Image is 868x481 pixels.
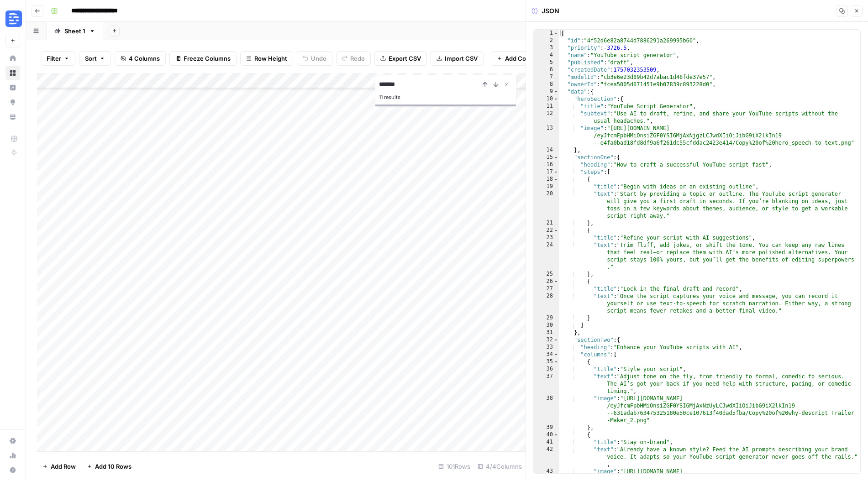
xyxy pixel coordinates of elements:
[534,293,559,314] div: 28
[534,431,559,439] div: 40
[115,51,166,66] button: 4 Columns
[553,351,558,358] span: Toggle code folding, rows 34 through 50
[5,434,20,448] a: Settings
[553,30,558,37] span: Toggle code folding, rows 1 through 107
[5,80,20,95] a: Insights
[531,6,559,16] div: JSON
[81,459,137,474] button: Add 10 Rows
[534,220,559,227] div: 21
[534,358,559,366] div: 35
[534,424,559,431] div: 39
[534,168,559,176] div: 17
[297,51,332,66] button: Undo
[534,52,559,59] div: 4
[534,336,559,344] div: 32
[553,227,558,234] span: Toggle code folding, rows 22 through 25
[445,54,478,63] span: Import CSV
[5,448,20,463] a: Usage
[534,285,559,293] div: 27
[534,44,559,52] div: 3
[534,446,559,468] div: 42
[534,88,559,95] div: 9
[534,241,559,271] div: 24
[553,168,558,176] span: Toggle code folding, rows 17 through 30
[534,314,559,322] div: 29
[240,51,293,66] button: Row Height
[491,51,546,66] button: Add Column
[474,459,526,474] div: 4/4 Columns
[534,373,559,395] div: 37
[51,462,76,471] span: Add Row
[374,51,427,66] button: Export CSV
[534,439,559,446] div: 41
[129,54,160,63] span: 4 Columns
[553,358,558,366] span: Toggle code folding, rows 35 through 39
[534,366,559,373] div: 36
[47,22,103,40] a: Sheet 1
[37,459,81,474] button: Add Row
[534,59,559,66] div: 5
[553,154,558,161] span: Toggle code folding, rows 15 through 31
[534,73,559,81] div: 7
[534,344,559,351] div: 33
[534,329,559,336] div: 31
[534,66,559,73] div: 6
[41,51,75,66] button: Filter
[64,26,85,36] div: Sheet 1
[534,125,559,146] div: 13
[169,51,237,66] button: Freeze Columns
[534,183,559,190] div: 19
[534,103,559,110] div: 11
[534,95,559,103] div: 10
[5,51,20,66] a: Home
[505,54,540,63] span: Add Column
[534,234,559,241] div: 23
[184,54,231,63] span: Freeze Columns
[534,37,559,44] div: 2
[553,336,558,344] span: Toggle code folding, rows 32 through 51
[336,51,371,66] button: Redo
[534,146,559,154] div: 14
[534,154,559,161] div: 15
[553,88,558,95] span: Toggle code folding, rows 9 through 105
[350,54,365,63] span: Redo
[311,54,326,63] span: Undo
[534,81,559,88] div: 8
[85,54,97,63] span: Sort
[389,54,421,63] span: Export CSV
[5,7,20,30] button: Workspace: Descript
[5,10,22,27] img: Descript Logo
[534,161,559,168] div: 16
[95,462,132,471] span: Add 10 Rows
[479,79,490,90] button: Previous Result
[435,459,474,474] div: 101 Rows
[553,176,558,183] span: Toggle code folding, rows 18 through 21
[534,190,559,220] div: 20
[501,79,512,90] button: Close Search
[5,463,20,477] button: Help + Support
[254,54,287,63] span: Row Height
[379,92,512,103] div: 11 results
[534,30,559,37] div: 1
[534,176,559,183] div: 18
[47,54,61,63] span: Filter
[534,227,559,234] div: 22
[5,95,20,110] a: Opportunities
[534,395,559,424] div: 38
[534,110,559,125] div: 12
[79,51,111,66] button: Sort
[534,351,559,358] div: 34
[5,66,20,80] a: Browse
[431,51,484,66] button: Import CSV
[553,431,558,439] span: Toggle code folding, rows 40 through 44
[490,79,501,90] button: Next Result
[5,110,20,124] a: Your Data
[534,322,559,329] div: 30
[553,95,558,103] span: Toggle code folding, rows 10 through 14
